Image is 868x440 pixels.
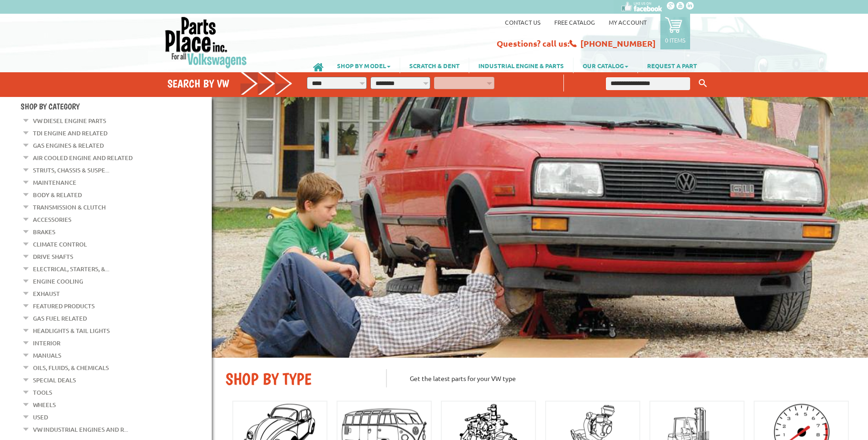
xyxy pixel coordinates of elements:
[33,226,55,238] a: Brakes
[33,362,109,374] a: Oils, Fluids, & Chemicals
[665,36,686,44] p: 0 items
[660,14,690,49] a: 0 items
[609,18,647,26] a: My Account
[212,97,868,358] img: First slide [900x500]
[328,58,400,73] a: SHOP BY MODEL
[469,58,573,73] a: INDUSTRIAL ENGINE & PARTS
[505,18,541,26] a: Contact us
[21,102,212,111] h4: Shop By Category
[33,238,87,250] a: Climate Control
[33,152,133,164] a: Air Cooled Engine and Related
[33,251,73,263] a: Drive Shafts
[573,58,638,73] a: OUR CATALOG
[33,288,60,300] a: Exhaust
[225,369,372,389] h2: SHOP BY TYPE
[33,177,76,188] a: Maintenance
[164,16,248,69] img: Parts Place Inc!
[33,140,104,151] a: Gas Engines & Related
[696,76,710,91] button: Keyword Search
[33,127,107,139] a: TDI Engine and Related
[400,58,469,73] a: SCRATCH & DENT
[33,164,109,176] a: Struts, Chassis & Suspe...
[33,312,87,324] a: Gas Fuel Related
[33,386,52,398] a: Tools
[33,214,71,225] a: Accessories
[33,424,128,435] a: VW Industrial Engines and R...
[33,201,106,213] a: Transmission & Clutch
[386,369,854,387] p: Get the latest parts for your VW type
[167,77,293,90] h4: Search by VW
[33,325,110,337] a: Headlights & Tail Lights
[33,263,109,275] a: Electrical, Starters, &...
[33,300,95,312] a: Featured Products
[33,115,106,127] a: VW Diesel Engine Parts
[554,18,595,26] a: Free Catalog
[33,349,61,361] a: Manuals
[33,337,60,349] a: Interior
[33,374,76,386] a: Special Deals
[33,399,56,411] a: Wheels
[33,189,82,201] a: Body & Related
[638,58,706,73] a: REQUEST A PART
[33,275,83,287] a: Engine Cooling
[33,411,48,423] a: Used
